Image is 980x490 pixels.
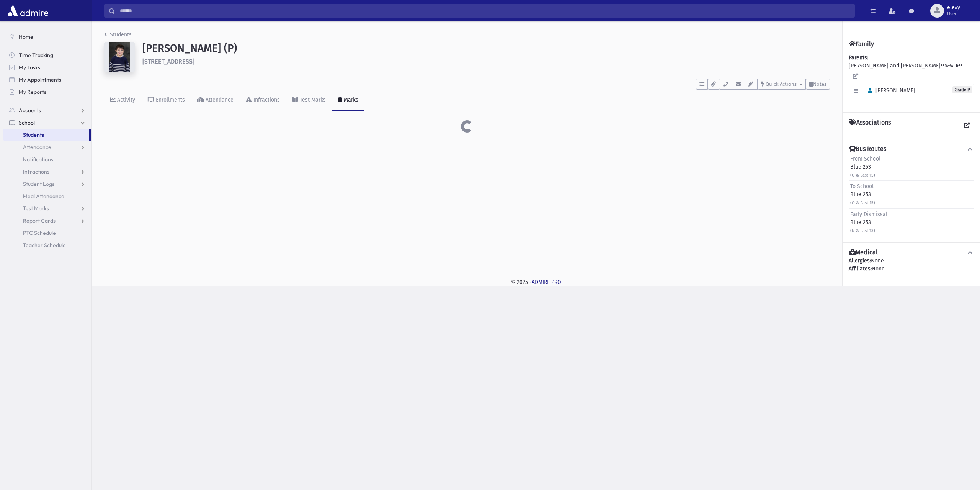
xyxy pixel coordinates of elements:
[758,79,806,90] button: Quick Actions
[23,217,56,224] span: Report Cards
[849,145,974,153] button: Bus Routes
[204,97,234,103] div: Attendance
[3,153,91,166] a: Notifications
[849,257,974,273] div: None
[104,42,135,72] img: ZAAAAAAAAAAAAAAAAAAAAAAAAAAAAAAAAAAAAAAAAAAAAAAAAAAAAAAAAAAAAAAAAAAAAAAAAAAAAAAAAAAAAAAAAAAAAAAAA...
[3,190,91,202] a: Meal Attendance
[849,40,874,48] h4: Family
[952,86,972,93] span: Grade P
[849,119,891,133] h4: Associations
[6,3,50,18] img: AdmirePro
[115,4,854,18] input: Search
[23,156,53,163] span: Notifications
[850,211,887,218] span: Early Dismissal
[104,31,132,42] nav: breadcrumb
[849,249,878,257] h4: Medical
[850,156,880,162] span: From School
[3,166,91,178] a: Infractions
[23,168,49,175] span: Infractions
[116,97,135,103] div: Activity
[850,173,875,178] small: (O & East 15)
[142,42,830,55] h1: [PERSON_NAME] (P)
[3,104,91,116] a: Accounts
[104,278,968,286] div: © 2025 -
[23,193,64,200] span: Meal Attendance
[142,58,830,65] h6: [STREET_ADDRESS]
[849,257,871,264] b: Allergies:
[191,90,240,111] a: Attendance
[342,97,358,103] div: Marks
[3,129,89,141] a: Students
[766,81,797,87] span: Quick Actions
[3,178,91,190] a: Student Logs
[3,31,91,43] a: Home
[849,285,897,293] h4: Additional Info
[850,155,880,179] div: Blue 253
[23,229,56,236] span: PTC Schedule
[240,90,286,111] a: Infractions
[23,131,44,138] span: Students
[849,285,974,293] button: Additional Info
[850,200,875,205] small: (O & East 15)
[154,97,185,103] div: Enrollments
[286,90,332,111] a: Test Marks
[849,265,974,273] div: None
[849,145,886,153] h4: Bus Routes
[3,227,91,239] a: PTC Schedule
[3,86,91,98] a: My Reports
[960,119,974,133] a: View all Associations
[23,180,54,187] span: Student Logs
[3,239,91,251] a: Teacher Schedule
[104,31,132,38] a: Students
[947,5,960,11] span: elevy
[19,64,40,71] span: My Tasks
[532,279,561,285] a: ADMIRE PRO
[3,61,91,74] a: My Tasks
[141,90,191,111] a: Enrollments
[849,54,868,61] b: Parents:
[19,107,41,114] span: Accounts
[850,182,875,206] div: Blue 253
[3,74,91,86] a: My Appointments
[3,141,91,153] a: Attendance
[252,97,280,103] div: Infractions
[3,116,91,129] a: School
[806,79,830,90] button: Notes
[849,54,974,106] div: [PERSON_NAME] and [PERSON_NAME]
[849,249,974,257] button: Medical
[19,33,33,40] span: Home
[332,90,364,111] a: Marks
[298,97,326,103] div: Test Marks
[850,210,887,234] div: Blue 253
[850,183,874,190] span: To School
[23,242,66,249] span: Teacher Schedule
[104,90,141,111] a: Activity
[19,76,61,83] span: My Appointments
[864,87,915,94] span: [PERSON_NAME]
[3,49,91,61] a: Time Tracking
[3,215,91,227] a: Report Cards
[23,205,49,212] span: Test Marks
[19,119,35,126] span: School
[849,265,872,272] b: Affiliates:
[23,144,51,151] span: Attendance
[3,202,91,215] a: Test Marks
[813,81,826,87] span: Notes
[19,52,53,59] span: Time Tracking
[19,88,46,95] span: My Reports
[850,228,875,233] small: (N & East 13)
[947,11,960,17] span: User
